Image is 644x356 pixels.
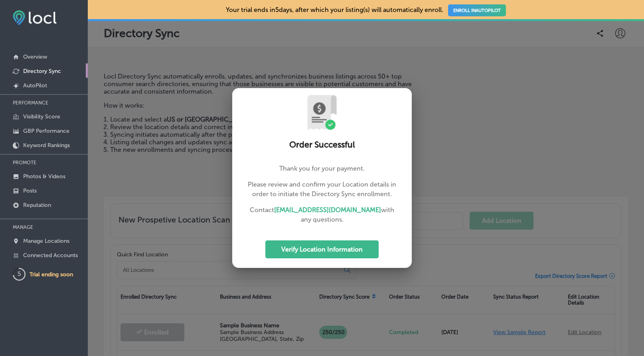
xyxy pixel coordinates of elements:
a: [EMAIL_ADDRESS][DOMAIN_NAME] [274,206,381,214]
img: UryPoqUmSj4VC2ZdTn7sJzIzWBea8n9D3djSW0VNpAAAAABJRU5ErkJggg== [304,94,340,130]
p: Reputation [23,202,51,208]
p: Photos & Videos [23,173,65,180]
text: 5 [18,270,21,277]
p: GBP Performance [23,128,69,134]
p: Your trial ends in 5 days, after which your listing(s) will automatically enroll. [226,6,506,14]
p: AutoPilot [23,82,47,89]
p: Overview [23,53,47,60]
p: Posts [23,187,37,194]
p: Visibility Score [23,113,60,120]
p: Keyword Rankings [23,142,70,149]
h2: Order Successful [242,140,402,150]
p: Thank you for your payment. [245,164,399,173]
p: Please review and confirm your Location details in order to initiate the Directory Sync enrollment. [245,180,399,199]
p: Connected Accounts [23,252,78,259]
img: fda3e92497d09a02dc62c9cd864e3231.png [13,10,57,25]
a: ENROLL INAUTOPILOT [448,4,506,16]
p: Trial ending soon [30,271,73,278]
button: Verify Location Information [265,240,379,258]
p: Manage Locations [23,238,69,244]
p: Contact with any questions. [245,205,399,224]
p: Directory Sync [23,68,61,75]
